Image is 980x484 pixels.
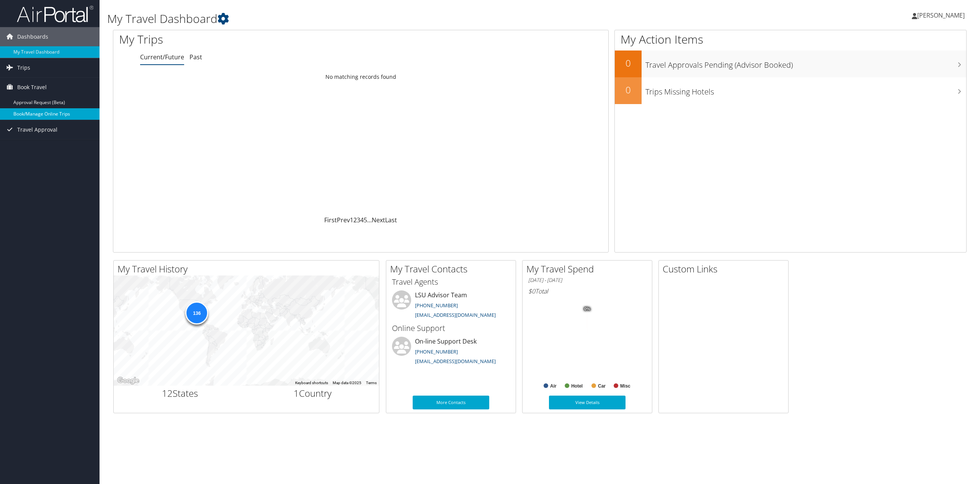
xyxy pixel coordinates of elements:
h2: 0 [615,83,642,96]
h1: My Travel Dashboard [107,11,684,27]
h3: Travel Approvals Pending (Advisor Booked) [645,56,966,70]
h2: 0 [615,57,642,70]
text: Air [550,383,557,389]
a: 5 [364,216,367,224]
text: Car [598,383,606,389]
a: 2 [353,216,357,224]
a: 4 [360,216,364,224]
span: 12 [162,387,173,399]
a: [EMAIL_ADDRESS][DOMAIN_NAME] [415,358,496,365]
h2: States [119,387,241,400]
span: 1 [294,387,299,399]
h1: My Action Items [615,31,966,47]
a: Terms (opens in new tab) [366,381,377,385]
a: More Contacts [413,396,489,409]
span: Book Travel [17,78,47,97]
h6: Total [528,287,646,295]
a: View Details [549,396,626,409]
text: Misc [620,383,630,389]
h6: [DATE] - [DATE] [528,277,646,284]
span: [PERSON_NAME] [917,11,965,20]
tspan: 0% [584,307,590,311]
a: Past [189,53,202,61]
li: On-line Support Desk [388,337,514,368]
h3: Online Support [392,323,510,334]
span: Map data ©2025 [333,381,361,385]
a: Last [385,216,397,224]
a: [PHONE_NUMBER] [415,302,458,309]
span: Travel Approval [17,120,57,139]
a: Current/Future [140,53,184,61]
a: 0Travel Approvals Pending (Advisor Booked) [615,51,966,77]
img: Google [116,376,141,386]
td: No matching records found [113,70,608,84]
text: Hotel [571,383,583,389]
li: LSU Advisor Team [388,290,514,322]
span: $0 [528,287,535,295]
span: Trips [17,58,30,77]
a: [PHONE_NUMBER] [415,348,458,355]
h1: My Trips [119,31,396,47]
a: Next [372,216,385,224]
a: Prev [337,216,350,224]
a: [PERSON_NAME] [912,4,972,27]
span: … [367,216,372,224]
h2: My Travel Contacts [390,262,516,275]
a: [EMAIL_ADDRESS][DOMAIN_NAME] [415,311,496,318]
img: airportal-logo.png [17,5,93,23]
h3: Trips Missing Hotels [645,83,966,97]
a: 1 [350,216,353,224]
h2: Custom Links [663,262,788,275]
a: 3 [357,216,360,224]
h2: My Travel Spend [526,262,652,275]
h2: My Travel History [118,262,379,275]
h2: Country [252,387,374,400]
a: Open this area in Google Maps (opens a new window) [116,376,141,386]
a: First [324,216,337,224]
span: Dashboards [17,27,48,46]
a: 0Trips Missing Hotels [615,77,966,104]
button: Keyboard shortcuts [295,380,328,386]
h3: Travel Agents [392,277,510,287]
div: 136 [185,301,208,324]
